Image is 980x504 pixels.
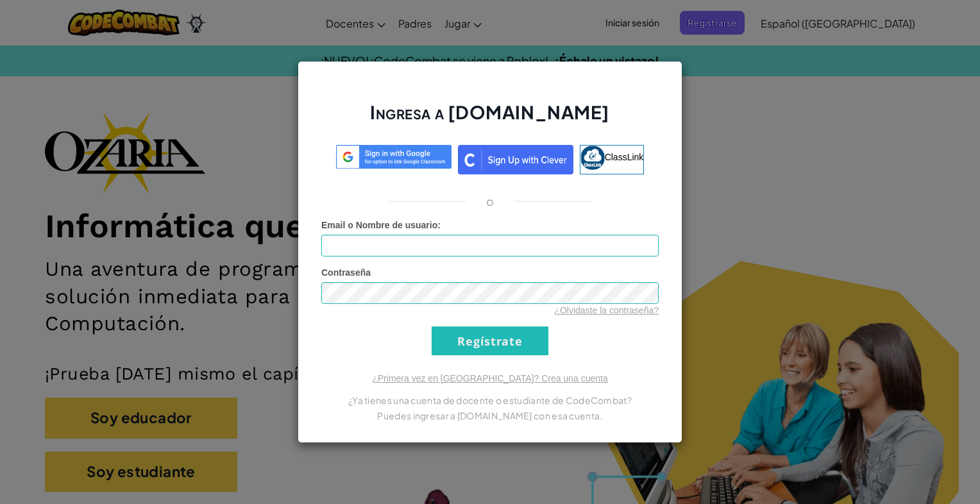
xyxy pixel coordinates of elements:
p: Puedes ingresar a [DOMAIN_NAME] con esa cuenta. [321,408,659,423]
a: ¿Olvidaste la contraseña? [554,305,659,315]
span: Email o Nombre de usuario [321,220,437,230]
a: ¿Primera vez en [GEOGRAPHIC_DATA]? Crea una cuenta [372,373,608,383]
input: Regístrate [432,326,548,355]
span: ClassLink [605,152,644,162]
span: Contraseña [321,267,371,278]
p: ¿Ya tienes una cuenta de docente o estudiante de CodeCombat? [321,392,659,408]
label: : [321,219,441,231]
img: log-in-google-sso.svg [336,145,452,169]
img: classlink-logo-small.png [580,146,605,170]
p: o [486,194,494,209]
img: clever_sso_button@2x.png [458,145,573,174]
h2: Ingresa a [DOMAIN_NAME] [321,100,659,137]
